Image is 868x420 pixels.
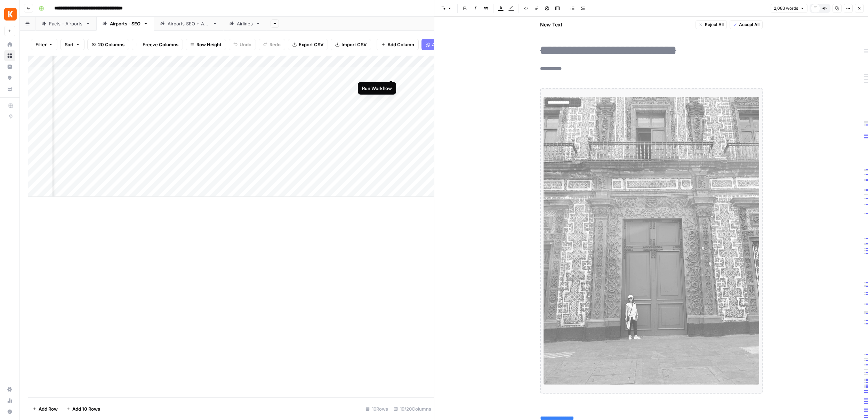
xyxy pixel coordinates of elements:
[391,403,434,414] div: 19/20 Columns
[186,39,226,50] button: Row Height
[62,403,104,414] button: Add 10 Rows
[4,39,15,50] a: Home
[110,20,140,27] div: Airports - SEO
[35,41,47,48] span: Filter
[237,20,253,27] div: Airlines
[4,61,15,72] a: Insights
[143,41,178,48] span: Freeze Columns
[288,39,328,50] button: Export CSV
[168,20,210,27] div: Airports SEO + AEO
[132,39,183,50] button: Freeze Columns
[4,384,15,395] a: Settings
[4,8,17,21] img: Kayak Logo
[98,41,124,48] span: 20 Columns
[774,5,798,11] span: 2,083 words
[341,41,367,48] span: Import CSV
[705,22,724,28] span: Reject All
[696,20,727,29] button: Reject All
[299,41,323,48] span: Export CSV
[270,41,281,48] span: Redo
[39,405,58,412] span: Add Row
[229,39,256,50] button: Undo
[31,39,57,50] button: Filter
[240,41,251,48] span: Undo
[421,39,474,50] button: Add Power Agent
[331,39,371,50] button: Import CSV
[65,41,74,48] span: Sort
[4,83,15,95] a: Your Data
[259,39,285,50] button: Redo
[35,17,96,31] a: Facts - Airports
[72,405,100,412] span: Add 10 Rows
[154,17,223,31] a: Airports SEO + AEO
[730,20,763,29] button: Accept All
[363,403,391,414] div: 10 Rows
[771,4,807,13] button: 2,083 words
[49,20,83,27] div: Facts - Airports
[60,39,85,50] button: Sort
[4,6,15,23] button: Workspace: Kayak
[96,17,154,31] a: Airports - SEO
[4,50,15,61] a: Browse
[4,406,15,417] button: Help + Support
[377,39,419,50] button: Add Column
[223,17,266,31] a: Airlines
[540,21,562,28] h2: New Text
[28,403,62,414] button: Add Row
[739,22,759,28] span: Accept All
[387,41,414,48] span: Add Column
[4,72,15,83] a: Opportunities
[87,39,129,50] button: 20 Columns
[4,395,15,406] a: Usage
[196,41,222,48] span: Row Height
